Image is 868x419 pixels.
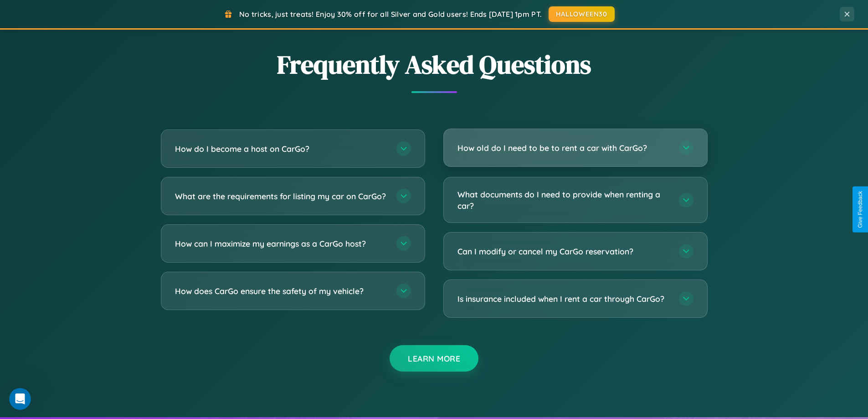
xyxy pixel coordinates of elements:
[175,191,387,202] h3: What are the requirements for listing my car on CarGo?
[457,293,670,305] h3: Is insurance included when I rent a car through CarGo?
[9,388,31,410] iframe: Intercom live chat
[457,246,670,257] h3: Can I modify or cancel my CarGo reservation?
[175,143,387,155] h3: How do I become a host on CarGo?
[457,142,670,154] h3: How old do I need to be to rent a car with CarGo?
[175,238,387,249] h3: How can I maximize my earnings as a CarGo host?
[390,345,478,372] button: Learn More
[457,189,670,211] h3: What documents do I need to provide when renting a car?
[239,10,542,19] span: No tricks, just treats! Enjoy 30% off for all Silver and Gold users! Ends [DATE] 1pm PT.
[161,47,708,82] h2: Frequently Asked Questions
[175,285,387,297] h3: How does CarGo ensure the safety of my vehicle?
[857,191,863,228] div: Give Feedback
[549,6,615,22] button: HALLOWEEN30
